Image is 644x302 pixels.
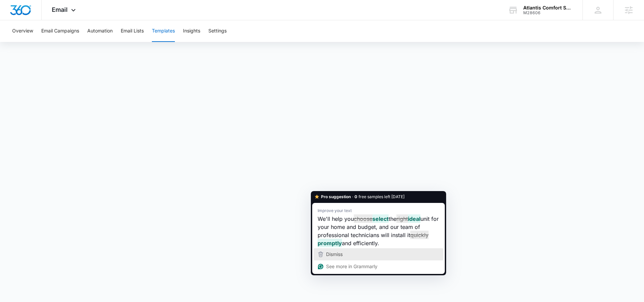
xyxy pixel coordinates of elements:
button: Settings [208,20,227,42]
button: Overview [12,20,33,42]
button: Email Lists [121,20,144,42]
div: account name [523,5,573,10]
button: Email Campaigns [41,20,79,42]
span: Email [52,6,68,13]
button: Templates [152,20,175,42]
div: account id [523,10,573,15]
button: Automation [87,20,113,42]
button: Insights [183,20,200,42]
